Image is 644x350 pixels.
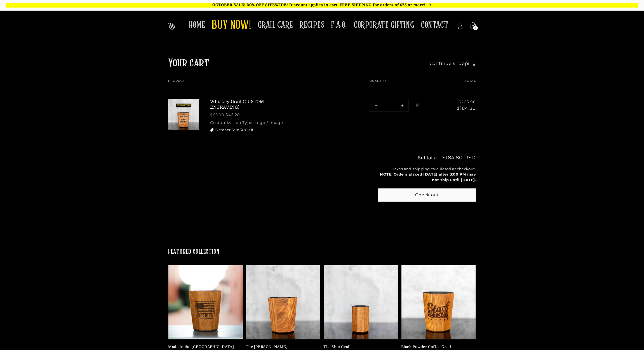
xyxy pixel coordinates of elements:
dd: Logo / Image [255,120,283,125]
a: The Shot Grail [323,344,395,349]
button: Check out [378,189,476,201]
a: Black Powder Coffee Grail [401,344,473,349]
span: GRAIL CARE [258,20,293,31]
span: RECIPES [300,20,324,31]
h1: Your cart [168,56,209,71]
dt: Customization Type: [210,120,253,125]
a: Continue shopping [429,60,476,67]
strong: $46.20 [225,112,240,117]
span: 4 [474,25,476,30]
span: CORPORATE GIFTING [354,20,414,31]
span: HOME [189,20,205,31]
a: Remove Whiskey Grail (CUSTOM ENGRAVING) [413,101,423,110]
input: Quantity for Whiskey Grail (CUSTOM ENGRAVING) [382,99,396,111]
a: RECIPES [296,16,328,34]
h3: Subtotal [418,156,437,160]
th: Product [168,79,353,88]
h2: Featured collection [168,248,219,256]
span: CONTACT [421,20,448,31]
span: F.A.Q. [331,20,347,31]
s: $65.99 [210,112,224,117]
a: HOME [185,16,208,34]
a: BUY NOW! [208,15,254,37]
li: October Sale 30% off [210,127,294,132]
a: F.A.Q. [328,16,350,34]
th: Quantity [353,79,439,88]
p: $184.80 USD [442,155,476,160]
s: $263.96 [450,99,476,105]
ul: Discount [210,127,294,132]
a: CORPORATE GIFTING [350,16,417,34]
img: The Whiskey Grail [168,23,175,30]
a: GRAIL CARE [254,16,296,34]
span: BUY NOW! [212,18,251,33]
dd: $184.80 [450,105,476,112]
p: OCTOBER SALE! 30% OFF SITEWIDE! Discount applies in cart. FREE SHIPPING for orders of $75 or more! [6,3,638,8]
iframe: PayPal-paypal [378,211,476,226]
a: CONTACT [417,16,452,34]
small: Taxes and shipping calculated at checkout. [378,166,476,183]
a: Whiskey Grail (CUSTOM ENGRAVING) [210,99,294,110]
b: NOTE: Orders placed [DATE] after 3:00 PM may not ship until [DATE]. [380,172,476,182]
th: Total [439,79,476,88]
a: The [PERSON_NAME] [246,344,318,349]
